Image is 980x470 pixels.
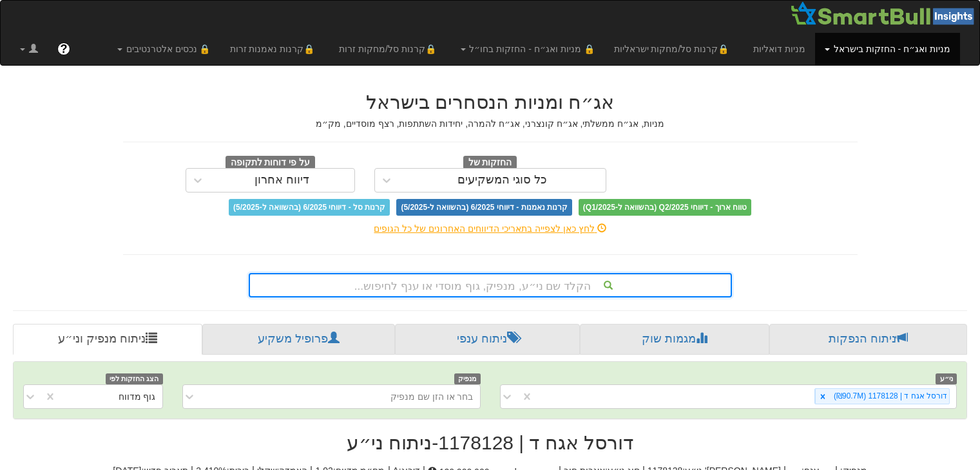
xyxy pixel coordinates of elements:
[202,324,396,355] a: פרופיל משקיע
[226,156,315,170] span: על פי דוחות לתקופה
[123,91,858,113] h2: אג״ח ומניות הנסחרים בישראל
[790,1,979,26] img: Smartbull
[48,33,80,65] a: ?
[396,199,572,216] span: קרנות נאמנות - דיווחי 6/2025 (בהשוואה ל-5/2025)
[454,373,481,384] span: מנפיק
[604,33,744,65] a: 🔒קרנות סל/מחקות ישראליות
[769,324,967,355] a: ניתוח הנפקות
[106,373,162,384] span: הצג החזקות לפי
[580,324,770,355] a: מגמות שוק
[579,199,751,216] span: טווח ארוך - דיווחי Q2/2025 (בהשוואה ל-Q1/2025)
[13,432,967,453] h2: דורסל אגח ד | 1178128 - ניתוח ני״ע
[395,324,580,355] a: ניתוח ענפי
[250,274,731,296] div: הקלד שם ני״ע, מנפיק, גוף מוסדי או ענף לחיפוש...
[255,174,309,187] div: דיווח אחרון
[113,222,867,235] div: לחץ כאן לצפייה בתאריכי הדיווחים האחרונים של כל הגופים
[936,373,957,384] span: ני״ע
[60,42,67,55] span: ?
[229,199,390,216] span: קרנות סל - דיווחי 6/2025 (בהשוואה ל-5/2025)
[220,33,330,65] a: 🔒קרנות נאמנות זרות
[451,33,604,65] a: 🔒 מניות ואג״ח - החזקות בחו״ל
[119,390,156,403] div: גוף מדווח
[123,119,858,129] h5: מניות, אג״ח ממשלתי, אג״ח קונצרני, אג״ח להמרה, יחידות השתתפות, רצף מוסדיים, מק״מ
[13,324,202,355] a: ניתוח מנפיק וני״ע
[329,33,450,65] a: 🔒קרנות סל/מחקות זרות
[830,389,949,404] div: דורסל אגח ד | 1178128 (₪90.7M)
[463,156,517,170] span: החזקות של
[457,174,547,187] div: כל סוגי המשקיעים
[744,33,815,65] a: מניות דואליות
[108,33,220,65] a: 🔒 נכסים אלטרנטיבים
[815,33,960,65] a: מניות ואג״ח - החזקות בישראל
[390,390,474,403] div: בחר או הזן שם מנפיק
